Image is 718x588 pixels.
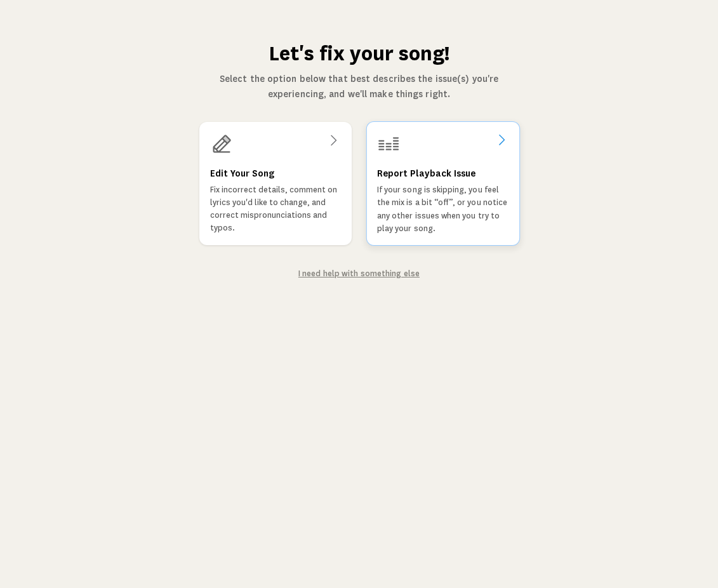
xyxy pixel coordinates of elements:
[199,122,352,245] a: Edit Your SongFix incorrect details, comment on lyrics you'd like to change, and correct mispronu...
[376,166,475,181] h3: Report Playback Issue
[210,184,341,234] p: Fix incorrect details, comment on lyrics you'd like to change, and correct mispronunciations and ...
[376,184,509,235] p: If your song is skipping, you feel the mix is a bit “off”, or you notice any other issues when yo...
[367,122,519,245] a: Report Playback IssueIf your song is skipping, you feel the mix is a bit “off”, or you notice any...
[198,71,521,102] p: Select the option below that best describes the issue(s) you're experiencing, and we'll make thin...
[198,41,521,66] h1: Let's fix your song!
[210,166,274,181] h3: Edit Your Song
[298,269,420,278] a: I need help with something else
